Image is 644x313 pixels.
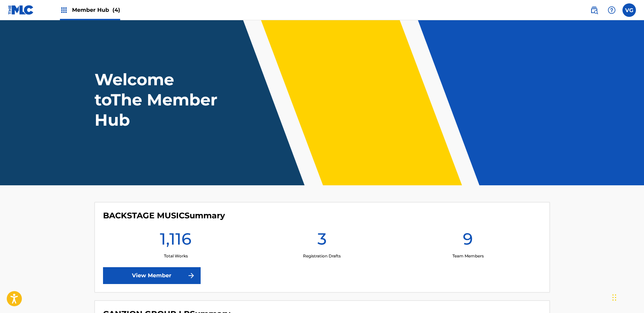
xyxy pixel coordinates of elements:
img: Top Rightsholders [60,6,68,14]
h1: 3 [317,229,327,253]
img: help [608,6,616,14]
h1: 1,116 [160,229,192,253]
div: Drag [612,287,616,308]
p: Total Works [164,253,188,259]
p: Registration Drafts [303,253,341,259]
img: MLC Logo [8,5,34,15]
span: Member Hub [72,6,120,14]
h1: Welcome to The Member Hub [95,69,221,130]
span: (4) [112,7,120,13]
h4: BACKSTAGE MUSIC [103,211,225,221]
h1: 9 [463,229,473,253]
div: Help [605,3,618,17]
a: View Member [103,267,201,284]
a: Public Search [587,3,601,17]
img: search [590,6,598,14]
img: f7272a7cc735f4ea7f67.svg [187,272,195,280]
p: Team Members [452,253,484,259]
iframe: Chat Widget [610,281,644,313]
div: User Menu [622,3,636,17]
